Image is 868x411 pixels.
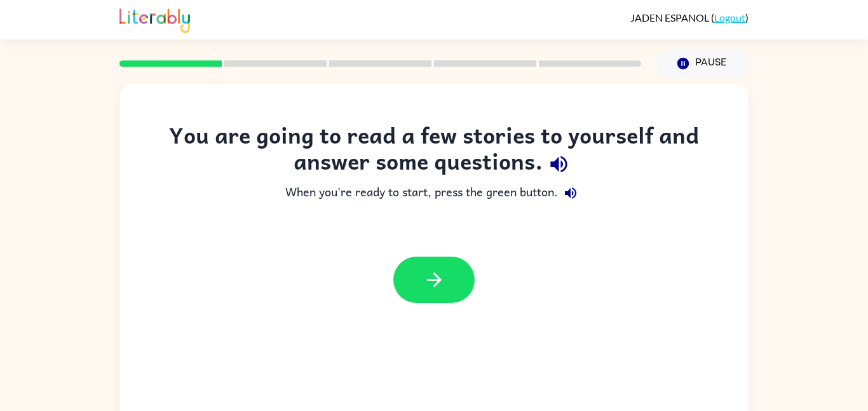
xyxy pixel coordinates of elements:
[656,49,749,78] button: Pause
[630,11,749,24] div: ( )
[119,5,190,33] img: Literably
[714,11,745,24] a: Logout
[630,11,711,24] span: JADEN ESPANOL
[145,180,723,206] div: When you're ready to start, press the green button.
[145,122,723,180] div: You are going to read a few stories to yourself and answer some questions.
